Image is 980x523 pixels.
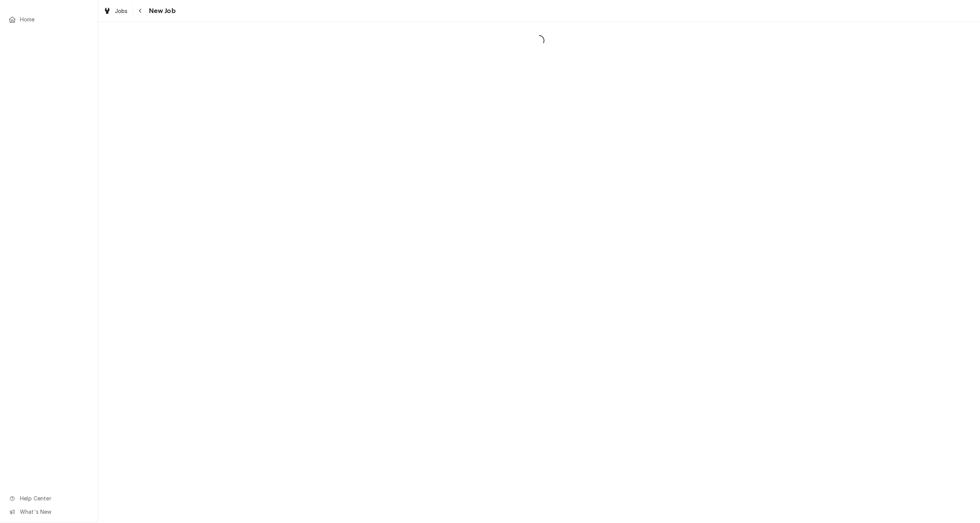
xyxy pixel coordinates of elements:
[5,505,93,518] a: Go to What's New
[134,5,147,17] button: Navigate back
[100,5,131,17] a: Jobs
[20,494,88,502] span: Help Center
[98,33,980,49] span: Loading...
[5,492,93,505] a: Go to Help Center
[20,508,88,516] span: What's New
[115,7,128,15] span: Jobs
[20,15,89,23] span: Home
[147,6,176,16] span: New Job
[5,13,93,26] a: Home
